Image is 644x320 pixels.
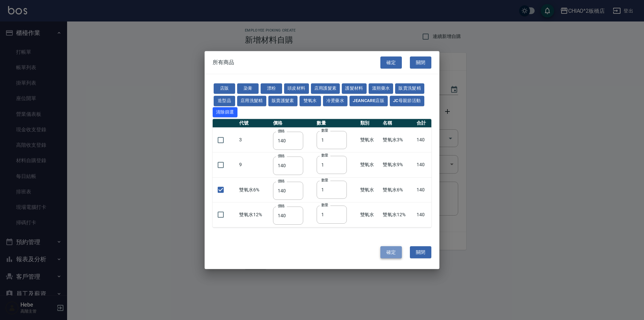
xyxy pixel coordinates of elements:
[390,96,424,106] button: JC母親節活動
[278,129,285,134] label: 價格
[268,96,298,106] button: 販賣護髮素
[284,83,309,94] button: 頭皮材料
[300,96,321,106] button: 雙氧水
[237,152,271,177] td: 9
[261,83,282,94] button: 漂粉
[415,128,431,152] td: 140
[237,177,271,202] td: 雙氧水6%
[380,246,402,259] button: 確定
[237,119,271,128] th: 代號
[410,56,431,69] button: 關閉
[323,96,348,106] button: 冷燙藥水
[278,179,285,184] label: 價格
[415,152,431,177] td: 140
[321,153,328,158] label: 數量
[321,128,328,133] label: 數量
[359,152,381,177] td: 雙氧水
[342,83,367,94] button: 護髮材料
[410,246,431,259] button: 關閉
[381,177,415,202] td: 雙氧水6%
[237,96,266,106] button: 店用洗髮精
[321,202,328,208] label: 數量
[395,83,424,94] button: 販賣洗髮精
[359,202,381,227] td: 雙氧水
[237,202,271,227] td: 雙氧水12%
[381,119,415,128] th: 名稱
[380,56,402,69] button: 確定
[315,119,359,128] th: 數量
[321,178,328,183] label: 數量
[278,154,285,159] label: 價格
[415,202,431,227] td: 140
[213,59,234,66] span: 所有商品
[278,203,285,209] label: 價格
[311,83,340,94] button: 店用護髮素
[359,128,381,152] td: 雙氧水
[369,83,393,94] button: 溫朔藥水
[350,96,388,106] button: JeanCare店販
[237,83,259,94] button: 染膏
[359,119,381,128] th: 類別
[381,152,415,177] td: 雙氧水9%
[381,128,415,152] td: 雙氧水3%
[415,177,431,202] td: 140
[237,128,271,152] td: 3
[415,119,431,128] th: 合計
[214,96,235,106] button: 造型品
[214,83,235,94] button: 店販
[381,202,415,227] td: 雙氧水12%
[213,107,237,118] button: 清除篩選
[271,119,315,128] th: 價格
[359,177,381,202] td: 雙氧水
